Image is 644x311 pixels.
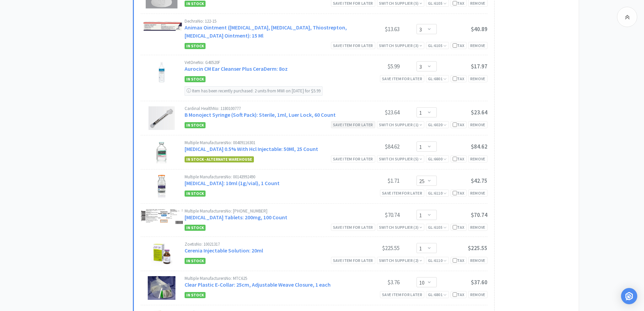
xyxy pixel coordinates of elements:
[428,76,447,81] span: GL: 6801
[471,211,487,219] span: $70.74
[468,244,487,252] span: $225.55
[185,106,349,111] div: Cardinal Health No: 1180100777
[349,177,400,185] div: $1.71
[185,225,206,231] span: In Stock
[150,140,173,164] img: b9a7ecc279d547a78bdeba327278cb9e_300151.png
[185,242,349,246] div: Zoetis No: 10021317
[453,257,464,264] div: Tax
[468,42,487,49] div: Remove
[428,1,447,6] span: GL: 6105
[468,190,487,197] div: Remove
[185,19,349,23] div: Dechra No: 122-15
[349,25,400,33] div: $13.63
[185,65,288,72] a: Aurocin CM Ear Cleanser Plus CeraDerm: 8oz
[453,190,464,196] div: Tax
[379,257,422,264] div: Switch Supplier ( 2 )
[380,190,424,197] div: Save item for later
[471,279,487,286] span: $37.60
[185,140,349,145] div: Multiple Manufacturers No: 00409116301
[428,156,447,161] span: GL: 6600
[185,209,349,213] div: Multiple Manufacturers No: [PHONE_NUMBER]
[185,156,254,162] span: In Stock - Alternate Warehouse
[151,242,172,266] img: 4f038bf4143f4944856ca8ba83f2ee27_540744.png
[468,291,487,298] div: Remove
[453,121,464,128] div: Tax
[185,60,349,65] div: VetOne No: G40520F
[453,156,464,162] div: Tax
[471,177,487,184] span: $42.75
[468,75,487,82] div: Remove
[468,121,487,128] div: Remove
[141,19,183,33] img: c3f685acf0f7416b8c45b6554a4ef553_17964.png
[379,121,422,128] div: Switch Supplier ( 1 )
[471,25,487,33] span: $40.89
[428,122,447,127] span: GL: 6020
[185,276,349,281] div: Multiple Manufacturers No: MTC625
[185,180,280,186] a: [MEDICAL_DATA]: 10ml (1g/vial), 1 Count
[380,291,424,298] div: Save item for later
[349,108,400,116] div: $23.64
[453,224,464,230] div: Tax
[349,62,400,70] div: $5.99
[471,109,487,116] span: $23.64
[379,224,422,230] div: Switch Supplier ( 3 )
[380,75,424,82] div: Save item for later
[379,156,422,162] div: Switch Supplier ( 5 )
[471,63,487,70] span: $17.97
[349,142,400,151] div: $84.62
[185,146,318,152] a: [MEDICAL_DATA] 0.5% With Hcl Injectable: 50Ml, 25 Count
[468,155,487,162] div: Remove
[185,247,263,254] a: Cerenia Injectable Solution: 20ml
[148,276,175,300] img: 4962410055b949af8e8dca1abd99483c_6427.png
[428,292,447,297] span: GL: 6801
[349,278,400,286] div: $3.76
[185,86,323,96] div: Item has been recently purchased: 2 units from MWI on [DATE] for $5.99
[141,209,183,224] img: 6e75cf7540c741eb9de2fa256d64bb7b_220425.png
[621,288,637,304] div: Open Intercom Messenger
[148,106,175,130] img: c304fe1388664e83abd9bd7bef3f0a9e_1723.png
[428,225,447,230] span: GL: 6105
[185,175,349,179] div: Multiple Manufacturers No: 00143992490
[468,224,487,231] div: Remove
[331,224,375,231] div: Save item for later
[331,257,375,264] div: Save item for later
[157,60,167,84] img: 69f8c41ae072442b91532d97cc2a6780_411344.png
[468,257,487,264] div: Remove
[379,42,422,49] div: Switch Supplier ( 3 )
[428,191,447,196] span: GL: 6110
[185,258,206,264] span: In Stock
[185,1,206,7] span: In Stock
[349,244,400,252] div: $225.55
[185,122,206,128] span: In Stock
[453,42,464,49] div: Tax
[428,43,447,48] span: GL: 6105
[185,292,206,298] span: In Stock
[158,175,165,198] img: 763e93d490ac4ca2b382c63db54be19f_1907.png
[331,155,375,162] div: Save item for later
[185,281,331,288] a: Clear Plastic E-Collar: 25cm, Adjustable Weave Closure, 1 each
[185,76,206,82] span: In Stock
[185,24,347,39] a: Animax Ointment ([MEDICAL_DATA], [MEDICAL_DATA], Thiostrepton, [MEDICAL_DATA] Ointment): 15 Ml
[185,43,206,49] span: In Stock
[185,214,287,221] a: [MEDICAL_DATA] Tablets: 200mg, 100 Count
[331,42,375,49] div: Save item for later
[331,121,375,128] div: Save item for later
[349,211,400,219] div: $70.74
[428,258,447,263] span: GL: 6110
[471,143,487,150] span: $84.62
[453,291,464,298] div: Tax
[185,191,206,197] span: In Stock
[185,111,336,118] a: B Monoject Syringe (Soft Pack): Sterile, 1ml, Luer Lock, 60 Count
[453,75,464,82] div: Tax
